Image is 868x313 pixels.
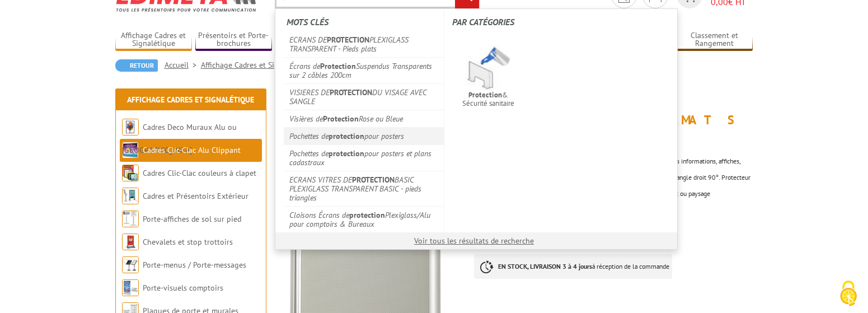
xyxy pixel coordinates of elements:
[452,10,668,34] label: Par catégories
[195,31,273,49] a: Présentoirs et Porte-brochures
[287,16,329,27] span: Mots clés
[468,90,502,100] em: Protection
[201,60,323,70] a: Affichage Cadres et Signalétique
[115,59,158,72] a: Retour
[122,279,139,296] img: Porte-visuels comptoirs
[284,57,444,83] a: Écrans deProtectionSuspendus Transparents sur 2 câbles 200cm
[329,148,364,158] em: protection
[143,283,223,293] a: Porte-visuels comptoirs
[284,206,444,232] a: Cloisons Écrans deprotectionPlexiglass/Alu pour comptoirs & Bureaux
[122,122,237,155] a: Cadres Deco Muraux Alu ou [GEOGRAPHIC_DATA]
[329,131,364,141] em: protection
[165,60,201,70] a: Accueil
[143,214,241,224] a: Porte-affiches de sol sur pied
[284,144,444,171] a: Pochettes deprotectionpour posters et plans cadastraux
[284,31,444,57] a: ECRANS DEPROTECTIONPLEXIGLASS TRANSPARENT - Pieds plats
[327,35,369,45] em: PROTECTION
[284,110,444,127] a: Visières deProtectionRose ou Bleue
[122,119,139,136] img: Cadres Deco Muraux Alu ou Bois
[414,236,534,246] a: Voir tous les résultats de recherche
[834,279,862,307] img: Cookies (fenêtre modale)
[498,262,592,270] strong: EN STOCK, LIVRAISON 3 à 4 jours
[122,256,139,273] img: Porte-menus / Porte-messages
[122,165,139,181] img: Cadres Clic-Clac couleurs à clapet
[284,127,444,144] a: Pochettes deprotectionpour posters
[143,260,246,270] a: Porte-menus / Porte-messages
[143,237,233,247] a: Chevalets et stop trottoirs
[143,168,256,178] a: Cadres Clic-Clac couleurs à clapet
[465,44,512,91] img: ecrans_visieres_de_protection_plexiglass_transparent_490760_vignette_62_62.jpg
[456,91,521,108] span: & Sécurité sanitaire
[143,191,248,201] a: Cadres et Présentoirs Extérieur
[115,31,193,49] a: Affichage Cadres et Signalétique
[330,87,372,97] em: PROTECTION
[320,61,356,71] em: Protection
[676,31,753,49] a: Classement et Rangement
[452,41,524,111] a: Protection& Sécurité sanitaire
[323,114,359,124] em: Protection
[122,188,139,204] img: Cadres et Présentoirs Extérieur
[474,254,672,279] p: à réception de la commande
[127,95,254,105] a: Affichage Cadres et Signalétique
[122,211,139,227] img: Porte-affiches de sol sur pied
[284,83,444,110] a: VISIERES DEPROTECTIONDU VISAGE AVEC SANGLE
[143,145,241,155] a: Cadres Clic-Clac Alu Clippant
[349,210,385,220] em: protection
[275,8,678,250] div: Rechercher un produit ou une référence...
[284,171,444,206] a: ECRANS VITRES DEPROTECTIONBASIC PLEXIGLASS TRANSPARENT BASIC - pieds triangles
[352,175,395,185] em: PROTECTION
[829,275,868,313] button: Cookies (fenêtre modale)
[122,233,139,250] img: Chevalets et stop trottoirs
